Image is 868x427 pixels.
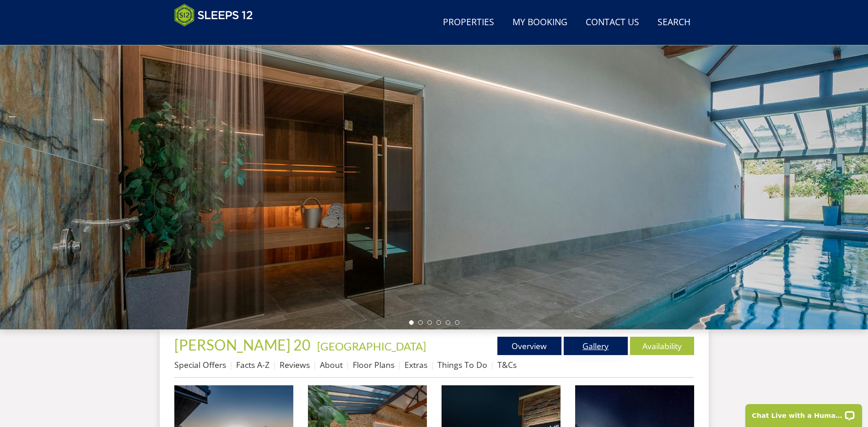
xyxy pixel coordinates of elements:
[174,336,311,354] span: [PERSON_NAME] 20
[313,339,426,353] span: -
[564,337,628,355] a: Gallery
[236,359,270,370] a: Facts A-Z
[630,337,694,355] a: Availability
[280,359,310,370] a: Reviews
[437,359,487,370] a: Things To Do
[497,337,561,355] a: Overview
[320,359,343,370] a: About
[170,32,266,40] iframe: Customer reviews powered by Trustpilot
[317,339,426,353] a: [GEOGRAPHIC_DATA]
[497,359,517,370] a: T&Cs
[739,398,868,427] iframe: LiveChat chat widget
[174,359,226,370] a: Special Offers
[174,4,253,27] img: Sleeps 12
[654,12,694,33] a: Search
[174,336,313,354] a: [PERSON_NAME] 20
[439,12,498,33] a: Properties
[582,12,643,33] a: Contact Us
[509,12,571,33] a: My Booking
[353,359,394,370] a: Floor Plans
[404,359,427,370] a: Extras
